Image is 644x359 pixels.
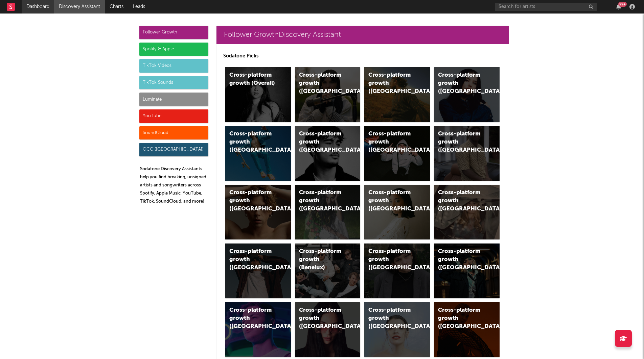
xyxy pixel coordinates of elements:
div: TikTok Videos [139,59,208,73]
div: Cross-platform growth ([GEOGRAPHIC_DATA]) [368,248,414,272]
div: Cross-platform growth ([GEOGRAPHIC_DATA]) [229,248,275,272]
a: Cross-platform growth ([GEOGRAPHIC_DATA]) [225,243,291,298]
div: Cross-platform growth ([GEOGRAPHIC_DATA]) [438,248,484,272]
a: Cross-platform growth ([GEOGRAPHIC_DATA]) [364,185,430,239]
a: Cross-platform growth ([GEOGRAPHIC_DATA]) [434,67,500,122]
a: Cross-platform growth ([GEOGRAPHIC_DATA]) [295,302,361,357]
div: TikTok Sounds [139,76,208,89]
a: Cross-platform growth ([GEOGRAPHIC_DATA]) [434,185,500,239]
div: Cross-platform growth ([GEOGRAPHIC_DATA]) [438,306,484,331]
div: 99 + [618,2,627,7]
a: Cross-platform growth ([GEOGRAPHIC_DATA]) [295,185,361,239]
div: Cross-platform growth ([GEOGRAPHIC_DATA]) [299,306,345,331]
a: Cross-platform growth ([GEOGRAPHIC_DATA]) [295,67,361,122]
a: Cross-platform growth ([GEOGRAPHIC_DATA]) [364,302,430,357]
div: YouTube [139,109,208,123]
div: Cross-platform growth ([GEOGRAPHIC_DATA]) [229,130,275,154]
div: OCC ([GEOGRAPHIC_DATA]) [139,143,208,156]
a: Cross-platform growth ([GEOGRAPHIC_DATA]) [225,126,291,181]
div: Cross-platform growth ([GEOGRAPHIC_DATA]) [299,130,345,154]
div: Cross-platform growth ([GEOGRAPHIC_DATA]) [368,189,414,213]
div: Follower Growth [139,26,208,39]
p: Sodatone Discovery Assistants help you find breaking, unsigned artists and songwriters across Spo... [140,165,208,206]
a: Follower GrowthDiscovery Assistant [216,26,509,44]
a: Cross-platform growth ([GEOGRAPHIC_DATA]) [225,185,291,239]
a: Cross-platform growth ([GEOGRAPHIC_DATA]) [225,302,291,357]
div: Cross-platform growth (Benelux) [299,248,345,272]
a: Cross-platform growth ([GEOGRAPHIC_DATA]) [434,126,500,181]
div: SoundCloud [139,126,208,140]
a: Cross-platform growth ([GEOGRAPHIC_DATA]) [295,126,361,181]
div: Cross-platform growth ([GEOGRAPHIC_DATA]) [229,189,275,213]
a: Cross-platform growth ([GEOGRAPHIC_DATA]) [434,243,500,298]
a: Cross-platform growth (Overall) [225,67,291,122]
div: Cross-platform growth (Overall) [229,71,275,87]
div: Luminate [139,93,208,106]
div: Cross-platform growth ([GEOGRAPHIC_DATA]) [368,306,414,331]
input: Search for artists [495,3,597,11]
div: Cross-platform growth ([GEOGRAPHIC_DATA]) [438,130,484,154]
div: Cross-platform growth ([GEOGRAPHIC_DATA]) [368,71,414,96]
div: Cross-platform growth ([GEOGRAPHIC_DATA]) [299,71,345,96]
div: Cross-platform growth ([GEOGRAPHIC_DATA]) [229,306,275,331]
div: Spotify & Apple [139,43,208,56]
a: Cross-platform growth ([GEOGRAPHIC_DATA]/GSA) [364,126,430,181]
button: 99+ [616,4,621,9]
div: Cross-platform growth ([GEOGRAPHIC_DATA]) [438,71,484,96]
p: Sodatone Picks [223,52,502,60]
a: Cross-platform growth ([GEOGRAPHIC_DATA]) [364,243,430,298]
div: Cross-platform growth ([GEOGRAPHIC_DATA]) [438,189,484,213]
div: Cross-platform growth ([GEOGRAPHIC_DATA]) [299,189,345,213]
a: Cross-platform growth ([GEOGRAPHIC_DATA]) [364,67,430,122]
div: Cross-platform growth ([GEOGRAPHIC_DATA]/GSA) [368,130,414,154]
a: Cross-platform growth ([GEOGRAPHIC_DATA]) [434,302,500,357]
a: Cross-platform growth (Benelux) [295,243,361,298]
